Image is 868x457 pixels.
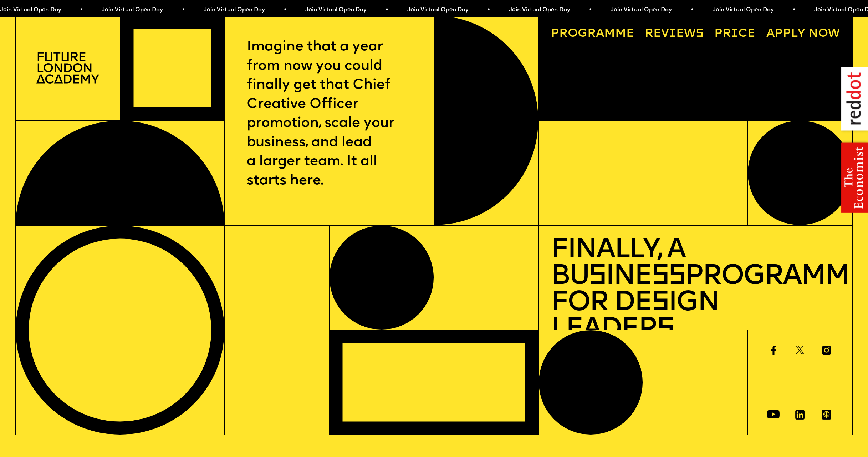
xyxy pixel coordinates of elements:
[760,22,846,46] a: Apply now
[247,37,412,190] p: Imagine that a year from now you could finally get that Chief Creative Officer promotion, scale y...
[709,22,762,46] a: Price
[691,7,694,13] span: •
[589,263,606,291] span: s
[487,7,490,13] span: •
[652,263,685,291] span: ss
[551,237,840,343] h1: Finally, a Bu ine Programme for De ign Leader
[80,7,83,13] span: •
[652,290,668,317] span: s
[284,7,287,13] span: •
[545,22,640,46] a: Programme
[385,7,388,13] span: •
[182,7,185,13] span: •
[766,28,775,40] span: A
[596,28,604,40] span: a
[792,7,796,13] span: •
[589,7,592,13] span: •
[657,316,674,343] span: s
[639,22,710,46] a: Reviews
